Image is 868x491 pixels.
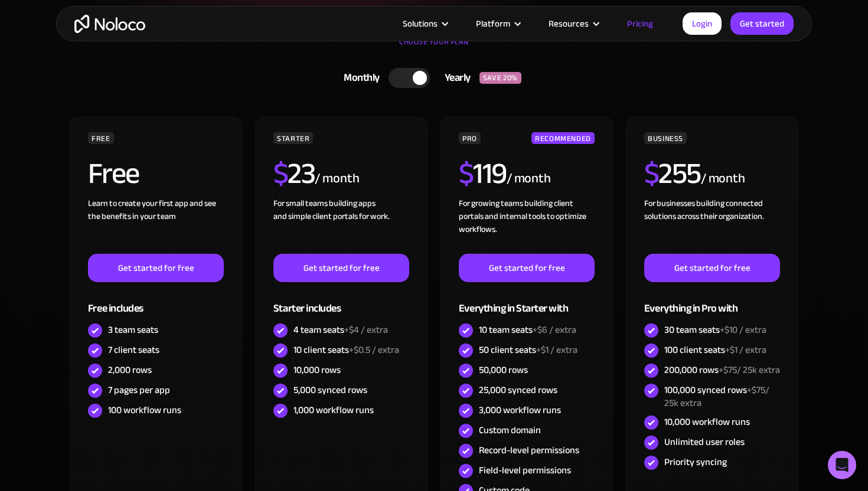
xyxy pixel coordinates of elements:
[459,197,595,254] div: For growing teams building client portals and internal tools to optimize workflows.
[273,132,313,144] div: STARTER
[644,159,701,188] h2: 255
[664,323,766,336] div: 30 team seats
[108,323,158,336] div: 3 team seats
[344,321,388,339] span: +$4 / extra
[273,146,288,201] span: $
[329,69,389,87] div: Monthly
[479,364,528,377] div: 50,000 rows
[644,146,659,201] span: $
[479,343,577,356] div: 50 client seats
[479,404,561,417] div: 3,000 workflow runs
[664,381,769,412] span: +$75/ 25k extra
[459,282,595,320] div: Everything in Starter with
[644,197,780,254] div: For businesses building connected solutions across their organization. ‍
[549,16,589,31] div: Resources
[349,341,399,359] span: +$0.5 / extra
[403,16,438,31] div: Solutions
[536,341,577,359] span: +$1 / extra
[664,384,780,410] div: 100,000 synced rows
[612,16,668,31] a: Pricing
[531,132,595,144] div: RECOMMENDED
[293,323,388,336] div: 4 team seats
[725,341,766,359] span: +$1 / extra
[476,16,510,31] div: Platform
[479,72,521,84] div: SAVE 20%
[644,254,780,282] a: Get started for free
[430,69,479,87] div: Yearly
[720,321,766,339] span: +$10 / extra
[88,282,224,320] div: Free includes
[644,132,687,144] div: BUSINESS
[293,364,341,377] div: 10,000 rows
[388,16,461,31] div: Solutions
[664,364,780,377] div: 200,000 rows
[108,343,159,356] div: 7 client seats
[88,197,224,254] div: Learn to create your first app and see the benefits in your team ‍
[273,197,409,254] div: For small teams building apps and simple client portals for work. ‍
[664,415,750,428] div: 10,000 workflow runs
[273,254,409,282] a: Get started for free
[719,361,780,379] span: +$75/ 25k extra
[534,16,612,31] div: Resources
[459,159,507,188] h2: 119
[730,12,794,35] a: Get started
[88,132,114,144] div: FREE
[479,323,576,336] div: 10 team seats
[459,132,481,144] div: PRO
[108,364,152,377] div: 2,000 rows
[664,343,766,356] div: 100 client seats
[315,169,359,188] div: / month
[108,384,170,397] div: 7 pages per app
[664,456,727,469] div: Priority syncing
[88,254,224,282] a: Get started for free
[479,444,579,457] div: Record-level permissions
[533,321,576,339] span: +$6 / extra
[459,146,474,201] span: $
[479,424,541,437] div: Custom domain
[88,159,139,188] h2: Free
[828,451,856,479] div: Open Intercom Messenger
[459,254,595,282] a: Get started for free
[68,33,800,63] div: CHOOSE YOUR PLAN
[273,159,315,188] h2: 23
[507,169,551,188] div: / month
[461,16,534,31] div: Platform
[74,15,145,33] a: home
[293,404,374,417] div: 1,000 workflow runs
[293,343,399,356] div: 10 client seats
[479,464,571,477] div: Field-level permissions
[644,282,780,320] div: Everything in Pro with
[701,169,745,188] div: / month
[479,384,557,397] div: 25,000 synced rows
[293,384,367,397] div: 5,000 synced rows
[683,12,722,35] a: Login
[108,404,181,417] div: 100 workflow runs
[273,282,409,320] div: Starter includes
[664,436,745,449] div: Unlimited user roles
